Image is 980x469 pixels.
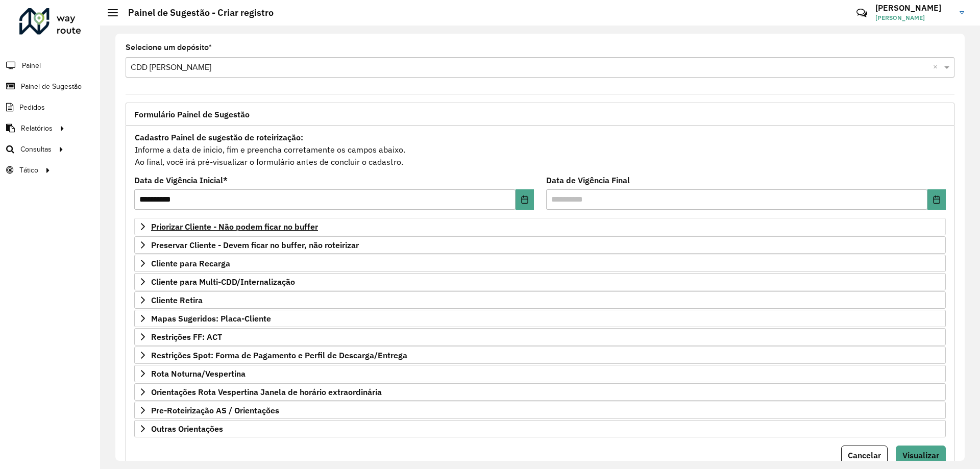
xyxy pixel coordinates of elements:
[134,347,946,364] a: Restrições Spot: Forma de Pagamento e Perfil de Descarga/Entrega
[19,165,38,176] span: Tático
[20,144,52,155] span: Consultas
[841,446,888,465] button: Cancelar
[151,296,203,304] span: Cliente Retira
[134,420,946,437] a: Outras Orientações
[134,291,946,309] a: Cliente Retira
[902,450,939,460] span: Visualizar
[134,328,946,345] a: Restrições FF: ACT
[134,365,946,382] a: Rota Noturna/Vespertina
[151,314,271,323] span: Mapas Sugeridos: Placa-Cliente
[151,333,222,341] span: Restrições FF: ACT
[151,278,295,286] span: Cliente para Multi-CDD/Internalização
[151,223,318,231] span: Priorizar Cliente - Não podem ficar no buffer
[933,61,942,73] span: Clear all
[151,259,230,267] span: Cliente para Recarga
[135,132,303,142] strong: Cadastro Painel de sugestão de roteirização:
[848,450,881,460] span: Cancelar
[151,241,359,249] span: Preservar Cliente - Devem ficar no buffer, não roteirizar
[134,110,250,118] span: Formulário Painel de Sugestão
[134,174,228,186] label: Data de Vigência Inicial
[21,123,53,134] span: Relatórios
[21,81,82,92] span: Painel de Sugestão
[118,7,274,18] h2: Painel de Sugestão - Criar registro
[875,3,952,13] h3: [PERSON_NAME]
[134,273,946,290] a: Cliente para Multi-CDD/Internalização
[151,351,407,359] span: Restrições Spot: Forma de Pagamento e Perfil de Descarga/Entrega
[126,41,212,54] label: Selecione um depósito
[516,189,534,210] button: Choose Date
[151,406,279,414] span: Pre-Roteirização AS / Orientações
[19,102,45,113] span: Pedidos
[134,255,946,272] a: Cliente para Recarga
[134,131,946,168] div: Informe a data de inicio, fim e preencha corretamente os campos abaixo. Ao final, você irá pré-vi...
[134,218,946,235] a: Priorizar Cliente - Não podem ficar no buffer
[22,60,41,71] span: Painel
[134,402,946,419] a: Pre-Roteirização AS / Orientações
[875,13,952,22] span: [PERSON_NAME]
[134,383,946,401] a: Orientações Rota Vespertina Janela de horário extraordinária
[134,310,946,327] a: Mapas Sugeridos: Placa-Cliente
[151,388,382,396] span: Orientações Rota Vespertina Janela de horário extraordinária
[851,2,873,24] a: Contato Rápido
[151,369,246,378] span: Rota Noturna/Vespertina
[927,189,946,210] button: Choose Date
[896,446,946,465] button: Visualizar
[134,236,946,254] a: Preservar Cliente - Devem ficar no buffer, não roteirizar
[546,174,630,186] label: Data de Vigência Final
[151,425,223,433] span: Outras Orientações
